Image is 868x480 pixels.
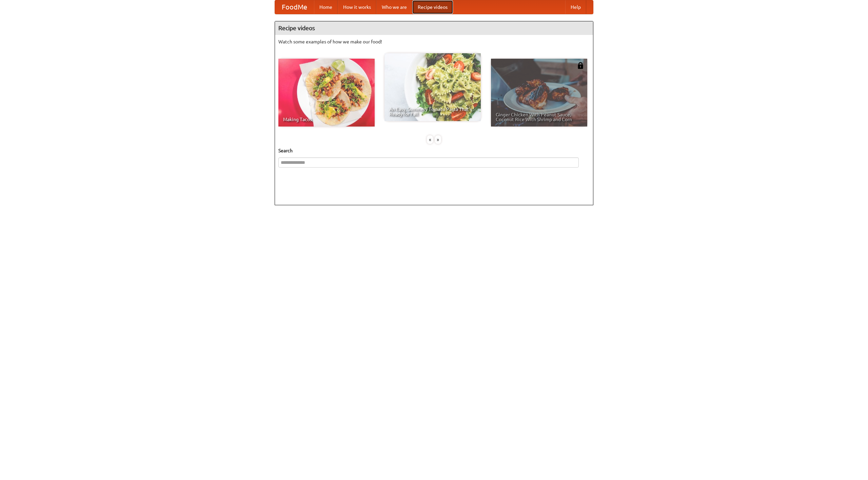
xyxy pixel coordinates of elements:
a: Who we are [376,0,412,14]
span: An Easy, Summery Tomato Pasta That's Ready for Fall [389,107,476,116]
h5: Search [278,147,590,154]
a: Recipe videos [412,0,453,14]
a: FoodMe [275,0,314,14]
a: Home [314,0,338,14]
div: « [427,135,433,144]
a: Help [565,0,586,14]
div: » [435,135,441,144]
span: Making Tacos [283,117,370,122]
h4: Recipe videos [275,21,593,35]
a: Making Tacos [278,59,375,127]
a: An Easy, Summery Tomato Pasta That's Ready for Fall [384,53,481,121]
p: Watch some examples of how we make our food! [278,38,590,45]
img: 483408.png [577,62,584,69]
a: How it works [338,0,376,14]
